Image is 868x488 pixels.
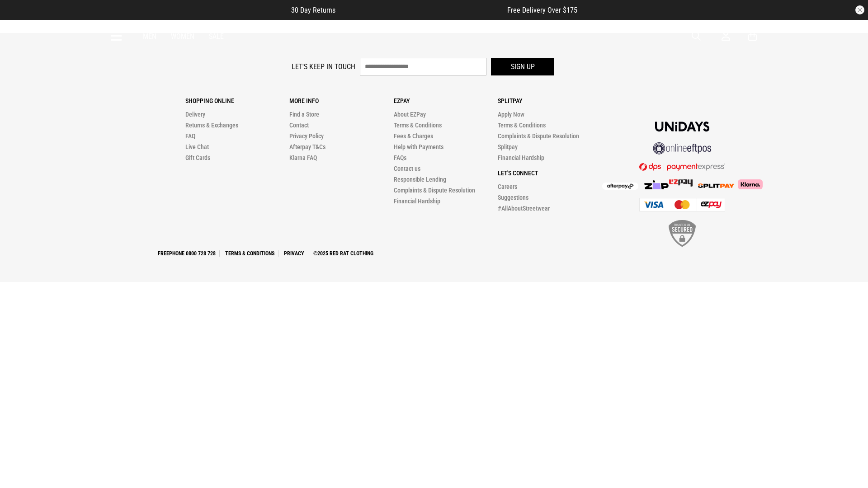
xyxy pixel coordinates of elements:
a: Splitpay [498,143,518,150]
p: Ezpay [394,97,498,104]
a: Afterpay T&Cs [289,143,325,150]
a: Terms & Conditions [498,122,546,129]
label: Let's keep in touch [292,62,355,71]
img: DPS [639,163,725,171]
a: Terms & Conditions [394,122,442,129]
a: Privacy [280,250,308,257]
a: Financial Hardship [498,154,544,161]
img: SSL [669,220,696,247]
a: Privacy Policy [289,132,324,140]
a: Delivery [185,111,205,118]
a: Women [171,32,194,41]
a: ©2025 Red Rat Clothing [310,250,377,257]
a: Apply Now [498,111,524,118]
a: Gift Cards [185,154,210,161]
img: Klarna [734,179,763,189]
a: Complaints & Dispute Resolution [394,187,475,194]
a: Careers [498,183,517,190]
a: Fees & Charges [394,132,433,140]
a: Help with Payments [394,143,443,150]
a: About EZPay [394,111,426,118]
a: Klarna FAQ [289,154,317,161]
a: FAQs [394,154,406,161]
img: Cards [639,198,725,211]
a: Financial Hardship [394,197,440,205]
p: Splitpay [498,97,602,104]
a: FAQ [185,132,195,140]
iframe: Customer reviews powered by Trustpilot [354,5,489,14]
img: Splitpay [698,183,734,188]
a: Sale [209,32,224,41]
p: More Info [289,97,393,104]
img: Splitpay [669,179,693,187]
a: Terms & Conditions [222,250,278,257]
img: Zip [644,180,669,189]
a: Returns & Exchanges [185,122,238,129]
a: Responsible Lending [394,176,446,183]
p: Let's Connect [498,169,602,177]
img: Redrat logo [405,29,465,43]
img: online eftpos [653,142,712,155]
a: Contact us [394,165,420,172]
p: Shopping Online [185,97,289,104]
a: Complaints & Dispute Resolution [498,132,579,140]
button: Sign up [491,58,554,75]
img: Unidays [655,122,709,131]
a: Men [143,32,156,41]
a: #AllAboutStreetwear [498,205,550,212]
span: Free Delivery Over $175 [507,6,577,14]
a: Suggestions [498,194,528,201]
a: Find a Store [289,111,319,118]
a: Contact [289,122,309,129]
a: Live Chat [185,143,209,150]
a: Freephone 0800 728 728 [154,250,220,257]
span: 30 Day Returns [291,6,335,14]
img: Afterpay [602,183,638,190]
